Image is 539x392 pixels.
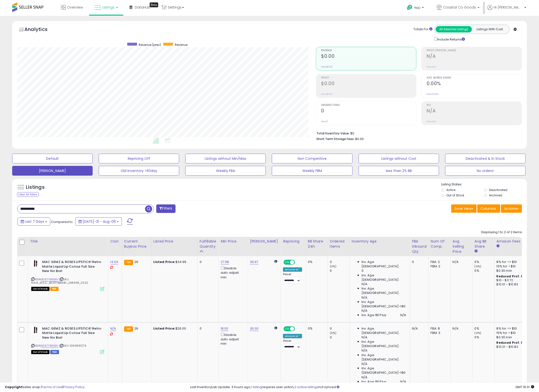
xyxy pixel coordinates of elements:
span: Compared to: [51,220,73,224]
span: N/A [362,309,367,313]
button: Repricing Off [99,154,179,163]
span: Profit [PERSON_NAME] [427,49,522,52]
span: Inv. Age [DEMOGRAPHIC_DATA]-180: [362,366,406,375]
span: Help [414,6,421,10]
span: Inv. Age [DEMOGRAPHIC_DATA]: [362,326,406,335]
div: 0% [308,260,324,264]
i: Get Help [407,4,413,10]
span: 26 [134,260,138,264]
a: 1 listing [251,385,262,389]
span: Profit [321,77,416,79]
button: [PERSON_NAME] [12,166,93,176]
button: Listings without Min/Max [185,154,266,163]
button: Deactivated & In Stock [445,154,526,163]
span: N/A [362,335,367,340]
div: 0% [308,326,324,331]
small: Prev: N/A [427,65,436,68]
small: Prev: 0.00% [427,93,438,96]
span: 2025-08-14 19:31 GMT [515,385,534,389]
div: 0 [330,326,350,331]
div: N/A [453,326,469,331]
span: FBM [50,350,59,354]
h2: $0.00 [321,53,416,60]
span: All listings that are currently out of stock and unavailable for purchase on Amazon [31,350,49,354]
b: Short Term Storage Fees: [317,137,355,141]
h2: N/A [427,53,522,60]
div: FBA: 8 [431,326,447,331]
span: ON [284,327,290,331]
button: Listings With Cost [472,26,508,32]
h2: 0 [321,108,416,115]
div: BB Share 24h. [308,239,326,249]
div: 15% for > $10 [497,264,537,269]
div: 8% for <= $10 [497,260,537,264]
span: Inv. Age [DEMOGRAPHIC_DATA]: [362,273,406,282]
li: $0 [317,130,518,136]
span: Inv. Age [DEMOGRAPHIC_DATA]: [362,353,406,362]
strong: Copyright [5,385,23,389]
small: (0%) [475,331,481,335]
div: $10.01 - $10.83 [497,345,537,349]
a: 18.00 [221,326,228,331]
span: Ordered Items [321,104,416,107]
div: $10.01 - $10.83 [497,282,537,287]
small: Prev: N/A [427,120,436,123]
button: Weekly FBM [272,166,352,176]
small: Prev: $0.00 [321,93,333,96]
small: (0%) [330,264,337,268]
img: 31nXe4+7Z7L._SL40_.jpg [31,260,41,267]
div: FBA: 2 [431,260,447,264]
b: MAC GEMZ & ROSES LIPSTICK! Retro Matte Liquid Lip Colour Full Size New No Box! [42,260,101,275]
b: Reduced Prof. Rng. [497,341,529,345]
div: Cost [110,239,120,244]
div: Preset: [283,273,302,284]
div: 15% for > $10 [497,331,537,335]
h5: Listings [26,184,45,191]
span: Avg. Buybox Share [427,77,522,79]
div: Listed Price [153,239,196,244]
span: Revenue (prev) [139,43,161,47]
div: Totals For [413,27,432,32]
div: FBM: 3 [431,331,447,335]
span: N/A [400,380,406,384]
div: $26.00 [153,326,194,331]
span: [DATE]-31 - Aug-06 [83,219,116,224]
span: Listings [102,5,115,10]
div: N/A [453,260,469,264]
span: ON [284,260,290,264]
span: Inv. Age [DEMOGRAPHIC_DATA]: [362,286,406,295]
small: Avg BB Share. [475,249,478,253]
label: Active [447,188,456,192]
h2: N/A [427,108,522,115]
div: N/A [412,326,425,331]
button: Weekly FBA [185,166,266,176]
a: Terms of Use [42,385,62,389]
span: DataHub [135,5,150,10]
div: [PERSON_NAME] [250,239,279,244]
span: N/A [362,282,367,286]
span: OFF [294,327,302,331]
div: Last InventoryLab Update: 3 hours ago, requires user action, not synced. [190,385,534,390]
a: Hi [PERSON_NAME] [487,5,526,16]
div: 0 [330,335,350,340]
a: Privacy Policy [63,385,85,389]
div: $0.30 min [497,335,537,340]
div: ASIN: [31,326,104,353]
div: Tooltip anchor [150,2,158,7]
img: 31nXe4+7Z7L._SL40_.jpg [31,326,41,333]
span: 26 [134,326,138,331]
div: Disable auto adjust min [221,265,244,280]
div: Min Price [221,239,246,244]
button: less than 2% BB [359,166,439,176]
h2: $0.00 [321,81,416,87]
div: Fulfillable Quantity [200,239,216,249]
span: All listings that are currently out of stock and unavailable for purchase on Amazon [31,287,49,291]
a: 14.66 [110,260,118,264]
span: FBA [50,287,59,291]
a: 2 active listings [294,385,318,389]
a: 39.97 [250,260,258,264]
span: Last 7 Days [25,219,44,224]
small: (0%) [330,331,337,335]
small: FBA [124,326,133,332]
span: Revenue [321,49,416,52]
